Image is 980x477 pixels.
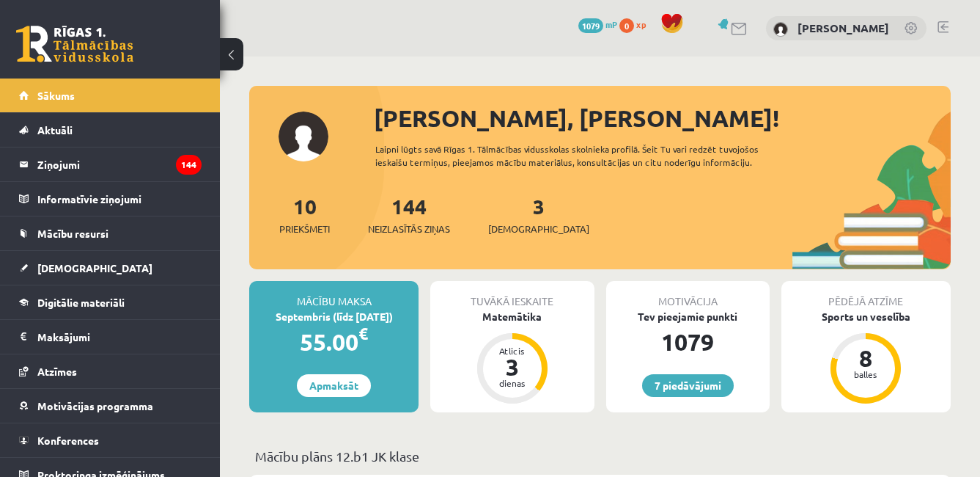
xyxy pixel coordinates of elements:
[19,285,202,319] a: Digitālie materiāli
[37,227,108,240] span: Mācību resursi
[773,22,788,37] img: Daniels Badaško
[606,281,770,309] div: Motivācija
[19,113,202,147] a: Aktuāli
[844,370,888,379] div: balles
[619,18,653,30] a: 0 xp
[781,281,951,309] div: Pēdējā atzīme
[619,18,634,33] span: 0
[19,251,202,285] a: [DEMOGRAPHIC_DATA]
[279,193,330,236] a: 10Priekšmeti
[37,123,73,136] span: Aktuāli
[249,324,419,360] div: 55.00
[249,309,419,324] div: Septembris (līdz [DATE])
[368,193,450,236] a: 144Neizlasītās ziņas
[368,222,450,236] span: Neizlasītās ziņas
[490,379,534,387] div: dienas
[606,309,770,324] div: Tev pieejamie punkti
[19,148,202,181] a: Ziņojumi144
[19,423,202,457] a: Konferences
[781,309,951,406] a: Sports un veselība 8 balles
[430,281,594,309] div: Tuvākā ieskaite
[19,389,202,423] a: Motivācijas programma
[636,18,646,30] span: xp
[37,148,202,181] legend: Ziņojumi
[606,324,770,360] div: 1079
[37,399,153,412] span: Motivācijas programma
[297,374,371,397] a: Apmaksāt
[37,89,75,102] span: Sākums
[844,346,888,370] div: 8
[374,101,951,136] div: [PERSON_NAME], [PERSON_NAME]!
[19,182,202,216] a: Informatīvie ziņojumi
[16,26,133,62] a: Rīgas 1. Tālmācības vidusskola
[488,222,589,236] span: [DEMOGRAPHIC_DATA]
[37,365,77,378] span: Atzīmes
[37,182,202,216] legend: Informatīvie ziņojumi
[642,374,734,397] a: 7 piedāvājumi
[430,309,594,324] div: Matemātika
[19,79,202,112] a: Sākums
[37,296,125,309] span: Digitālie materiāli
[255,446,945,466] p: Mācību plāns 12.b1 JK klase
[249,281,419,309] div: Mācību maksa
[781,309,951,324] div: Sports un veselība
[19,216,202,250] a: Mācību resursi
[430,309,594,406] a: Matemātika Atlicis 3 dienas
[19,354,202,388] a: Atzīmes
[797,21,889,35] a: [PERSON_NAME]
[279,222,330,236] span: Priekšmeti
[19,320,202,354] a: Maksājumi
[490,355,534,379] div: 3
[578,18,603,33] span: 1079
[578,18,617,30] a: 1079 mP
[37,434,99,447] span: Konferences
[37,320,202,354] legend: Maksājumi
[488,193,589,236] a: 3[DEMOGRAPHIC_DATA]
[358,323,368,344] span: €
[605,18,617,30] span: mP
[37,261,152,274] span: [DEMOGRAPHIC_DATA]
[375,142,796,169] div: Laipni lūgts savā Rīgas 1. Tālmācības vidusskolas skolnieka profilā. Šeit Tu vari redzēt tuvojošo...
[176,155,202,175] i: 144
[490,346,534,355] div: Atlicis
